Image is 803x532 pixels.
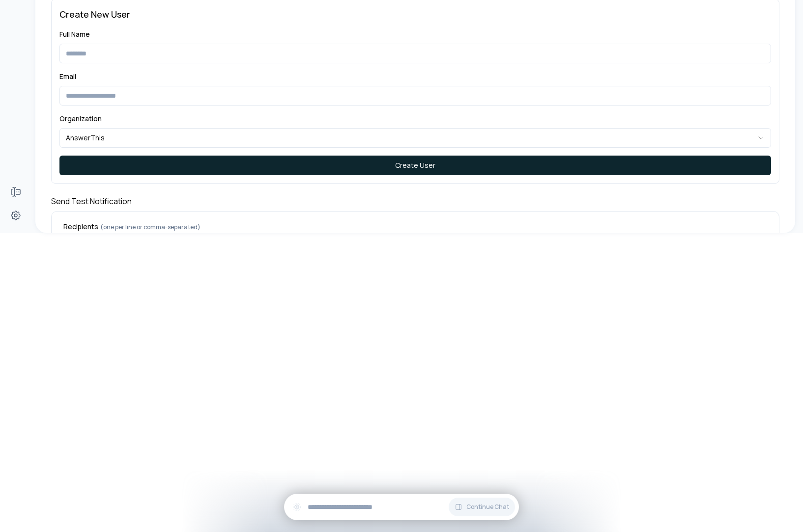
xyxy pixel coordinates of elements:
a: Forms [6,182,26,202]
label: Organization [59,114,102,123]
button: Continue Chat [449,498,515,516]
label: Recipients [63,223,767,231]
a: Settings [6,206,26,225]
div: Continue Chat [284,494,519,520]
label: Email [59,72,76,81]
span: Continue Chat [466,503,509,511]
span: (one per line or comma-separated) [100,223,201,231]
h4: Send Test Notification [51,195,779,207]
button: Create User [59,156,771,175]
label: Full Name [59,29,90,39]
h3: Create New User [59,7,771,21]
